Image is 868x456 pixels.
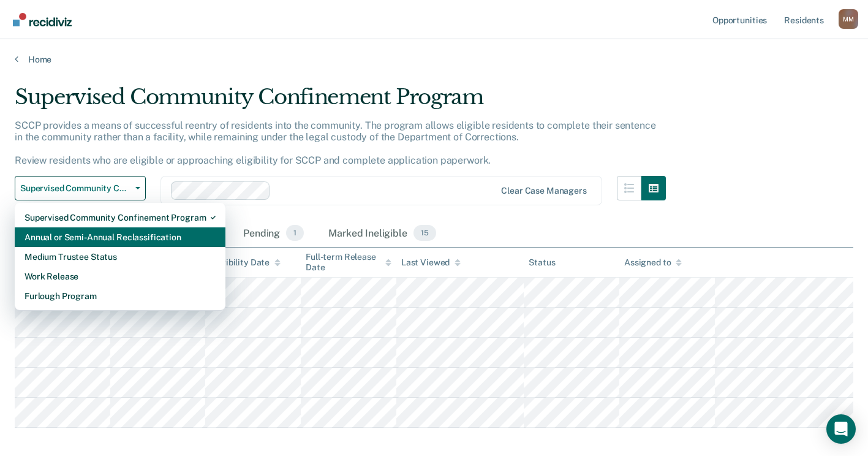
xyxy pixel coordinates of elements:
span: 1 [286,225,304,241]
div: M M [839,9,858,29]
div: Status [529,257,555,268]
button: Supervised Community Confinement Program [15,176,146,200]
div: Pending1 [241,220,306,247]
a: Home [15,54,853,65]
button: Profile dropdown button [839,9,858,29]
div: Work Release [25,267,216,286]
div: Last Viewed [401,257,461,268]
div: Open Intercom Messenger [826,414,856,444]
div: Marked Ineligible15 [326,220,438,247]
div: Eligibility Date [210,257,281,268]
div: Supervised Community Confinement Program [25,208,216,227]
p: SCCP provides a means of successful reentry of residents into the community. The program allows e... [15,120,655,167]
span: 15 [413,225,436,241]
div: Full-term Release Date [306,252,391,273]
span: Supervised Community Confinement Program [20,183,130,194]
div: Furlough Program [25,286,216,306]
div: Annual or Semi-Annual Reclassification [25,227,216,247]
div: Medium Trustee Status [25,247,216,267]
div: Supervised Community Confinement Program [15,85,666,120]
div: Assigned to [624,257,682,268]
div: Clear case managers [501,186,586,196]
img: Recidiviz [13,13,72,26]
